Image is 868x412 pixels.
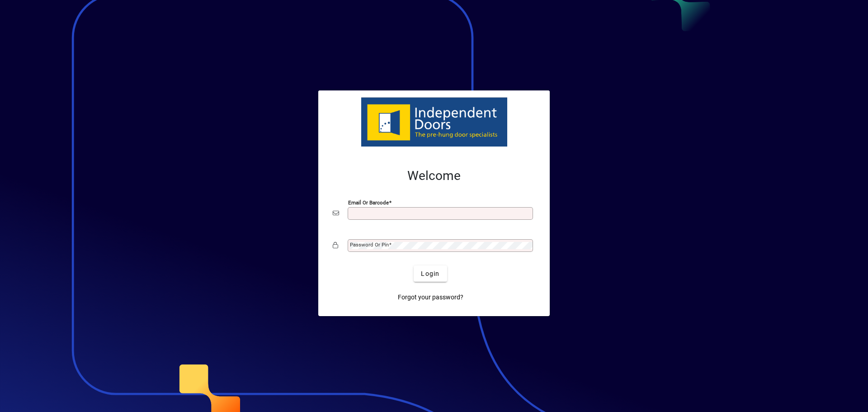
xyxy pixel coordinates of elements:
h2: Welcome [333,168,535,184]
mat-label: Email or Barcode [348,199,389,206]
a: Forgot your password? [394,289,467,305]
span: Forgot your password? [398,293,463,302]
button: Login [414,265,447,282]
mat-label: Password or Pin [350,242,389,248]
span: Login [421,269,439,279]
